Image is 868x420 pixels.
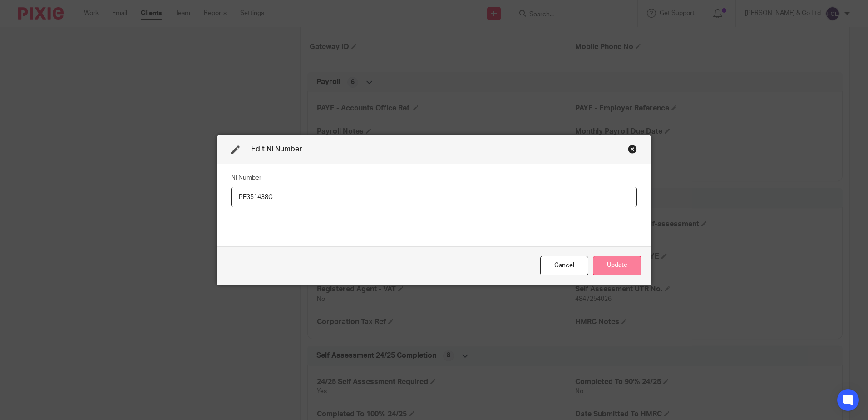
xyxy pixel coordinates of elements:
[628,145,637,154] div: Close this dialog window
[593,256,641,275] button: Update
[231,187,637,207] input: NI Number
[540,256,588,275] div: Close this dialog window
[231,173,261,182] label: NI Number
[251,145,302,153] span: Edit NI Number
